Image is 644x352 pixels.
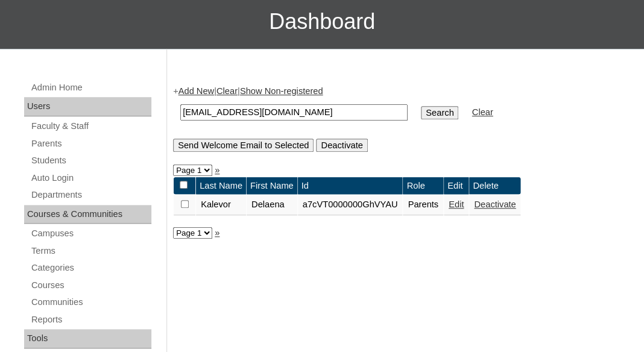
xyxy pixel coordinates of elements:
a: Show Non-registered [240,86,323,96]
a: » [215,228,219,237]
a: » [215,165,219,175]
td: Parents [403,195,443,215]
a: Clear [216,86,238,96]
div: Tools [24,329,151,348]
a: Faculty & Staff [30,119,151,134]
input: Send Welcome Email to Selected [173,139,314,152]
td: Role [403,177,443,195]
td: a7cVT0000000GhVYAU [298,195,403,215]
input: Deactivate [316,139,367,152]
a: Campuses [30,226,151,241]
td: Delaena [247,195,297,215]
a: Departments [30,187,151,203]
a: Admin Home [30,80,151,95]
div: Courses & Communities [24,205,151,224]
td: Delete [469,177,520,195]
a: Terms [30,244,151,259]
td: Id [298,177,403,195]
td: First Name [247,177,297,195]
a: Students [30,153,151,168]
td: Edit [444,177,469,195]
a: Categories [30,260,151,275]
a: Parents [30,136,151,151]
a: Deactivate [474,200,516,209]
td: Kalevor [196,195,246,215]
a: Clear [472,107,493,117]
input: Search [180,104,408,121]
a: Add New [178,86,214,96]
a: Communities [30,295,151,310]
input: Search [421,106,458,119]
a: Auto Login [30,171,151,186]
a: Edit [449,200,464,209]
td: Last Name [196,177,246,195]
div: Users [24,97,151,116]
a: Reports [30,312,151,327]
a: Courses [30,278,151,293]
div: + | | [173,85,632,152]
